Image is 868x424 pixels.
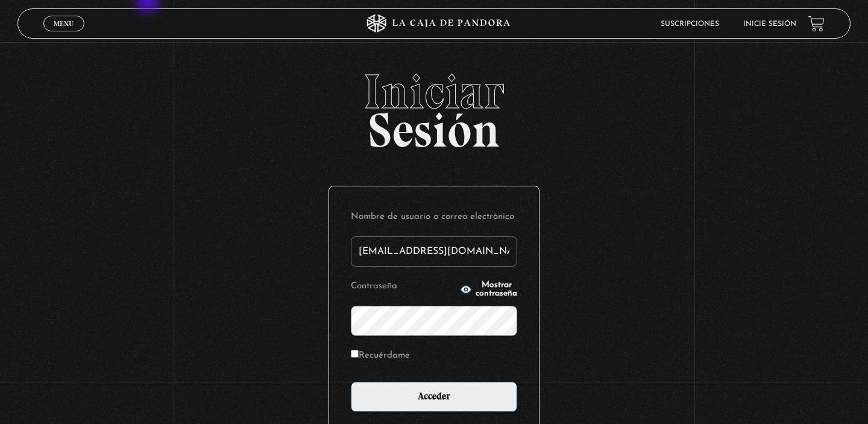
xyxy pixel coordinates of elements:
a: Inicie sesión [743,21,796,28]
span: Iniciar [17,68,851,116]
label: Nombre de usuario o correo electrónico [351,208,517,227]
span: Mostrar contraseña [476,281,517,298]
span: Menu [54,20,74,27]
h2: Sesión [17,68,851,145]
input: Acceder [351,382,517,412]
a: View your shopping cart [808,16,825,32]
label: Contraseña [351,277,456,296]
button: Mostrar contraseña [460,281,517,298]
input: Recuérdame [351,350,359,358]
label: Recuérdame [351,347,410,365]
span: Cerrar [50,30,78,39]
a: Suscripciones [661,21,719,28]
